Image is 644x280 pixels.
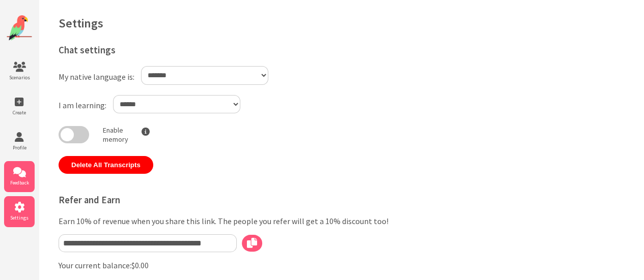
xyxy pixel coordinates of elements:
button: Delete All Transcripts [59,156,153,174]
label: My native language is: [59,72,134,82]
h3: Chat settings [59,44,398,56]
h1: Settings [59,15,624,31]
p: Your current balance: [59,260,398,270]
p: Earn 10% of revenue when you share this link. The people you refer will get a 10% discount too! [59,216,398,226]
img: Website Logo [7,15,32,41]
span: Scenarios [4,74,35,81]
label: I am learning: [59,100,106,110]
p: Enable memory [103,126,128,144]
span: Create [4,109,35,116]
h3: Refer and Earn [59,194,398,206]
span: Feedback [4,179,35,186]
span: $0.00 [131,260,149,270]
span: Settings [4,214,35,221]
span: Profile [4,144,35,151]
